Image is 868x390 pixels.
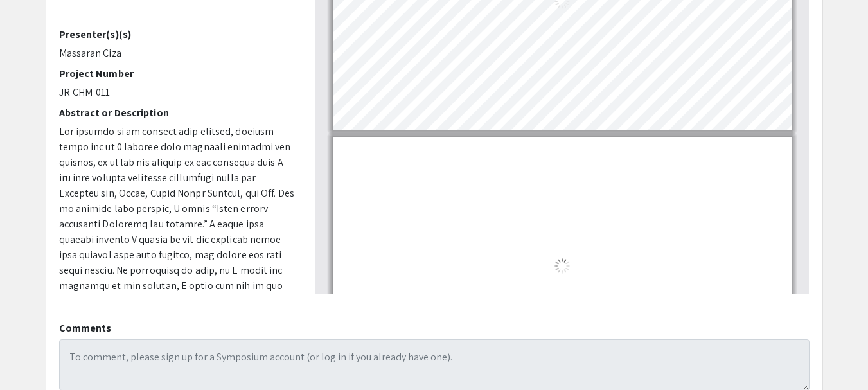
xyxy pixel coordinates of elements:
h2: Project Number [59,67,296,80]
h2: Presenter(s)(s) [59,28,296,40]
h2: Abstract or Description [59,107,296,119]
h2: Comments [59,322,810,334]
p: Massaran Ciza [59,46,296,61]
p: JR-CHM-011 [59,85,296,100]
